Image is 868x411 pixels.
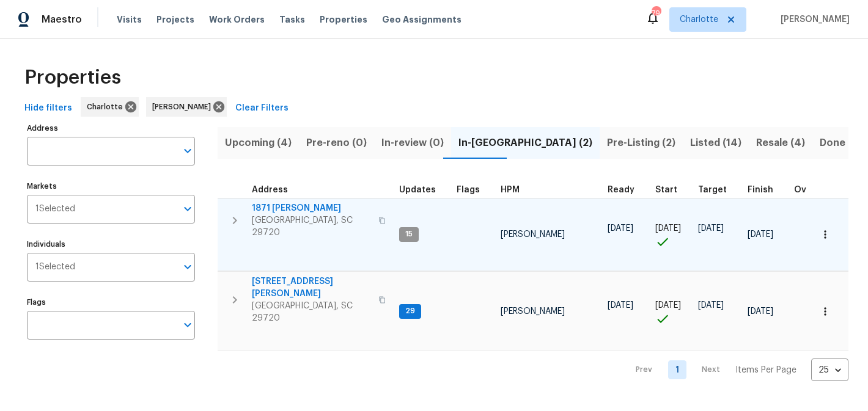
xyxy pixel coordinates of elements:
[650,198,693,271] td: Project started on time
[279,15,305,24] span: Tasks
[179,316,196,333] button: Open
[698,186,727,194] span: Target
[252,202,371,214] span: 1871 [PERSON_NAME]
[655,186,677,194] span: Start
[811,354,848,386] div: 25
[87,101,128,113] span: Charlotte
[794,186,837,194] div: Days past target finish date
[152,101,216,113] span: [PERSON_NAME]
[252,186,288,194] span: Address
[457,186,480,194] span: Flags
[35,262,75,272] span: 1 Selected
[24,71,121,84] span: Properties
[252,214,371,239] span: [GEOGRAPHIC_DATA], SC 29720
[400,229,417,239] span: 15
[27,299,195,306] label: Flags
[35,204,75,214] span: 1 Selected
[24,101,72,116] span: Hide filters
[735,364,796,376] p: Items Per Page
[668,360,686,379] a: Goto page 1
[655,224,681,233] span: [DATE]
[608,186,645,194] div: Earliest renovation start date (first business day after COE or Checkout)
[146,97,227,117] div: [PERSON_NAME]
[650,272,693,351] td: Project started on time
[655,186,688,194] div: Actual renovation start date
[230,97,293,120] button: Clear Filters
[27,241,195,248] label: Individuals
[608,301,633,310] span: [DATE]
[698,186,738,194] div: Target renovation project end date
[608,186,634,194] span: Ready
[624,358,848,381] nav: Pagination Navigation
[179,200,196,217] button: Open
[235,101,289,116] span: Clear Filters
[252,300,371,324] span: [GEOGRAPHIC_DATA], SC 29720
[501,307,565,316] span: [PERSON_NAME]
[225,134,292,151] span: Upcoming (4)
[680,13,718,26] span: Charlotte
[756,134,805,151] span: Resale (4)
[748,186,773,194] span: Finish
[608,224,633,233] span: [DATE]
[399,186,436,194] span: Updates
[381,134,444,151] span: In-review (0)
[698,301,724,310] span: [DATE]
[748,230,773,239] span: [DATE]
[655,301,681,310] span: [DATE]
[400,306,420,316] span: 29
[252,275,371,300] span: [STREET_ADDRESS][PERSON_NAME]
[501,186,520,194] span: HPM
[179,142,196,159] button: Open
[748,186,784,194] div: Projected renovation finish date
[117,13,142,26] span: Visits
[458,134,592,151] span: In-[GEOGRAPHIC_DATA] (2)
[156,13,194,26] span: Projects
[306,134,367,151] span: Pre-reno (0)
[81,97,139,117] div: Charlotte
[501,230,565,239] span: [PERSON_NAME]
[179,258,196,275] button: Open
[748,307,773,316] span: [DATE]
[209,13,265,26] span: Work Orders
[652,7,660,20] div: 79
[27,183,195,190] label: Markets
[794,186,826,194] span: Overall
[320,13,367,26] span: Properties
[690,134,741,151] span: Listed (14)
[776,13,850,26] span: [PERSON_NAME]
[42,13,82,26] span: Maestro
[382,13,462,26] span: Geo Assignments
[27,125,195,132] label: Address
[20,97,77,120] button: Hide filters
[607,134,675,151] span: Pre-Listing (2)
[698,224,724,233] span: [DATE]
